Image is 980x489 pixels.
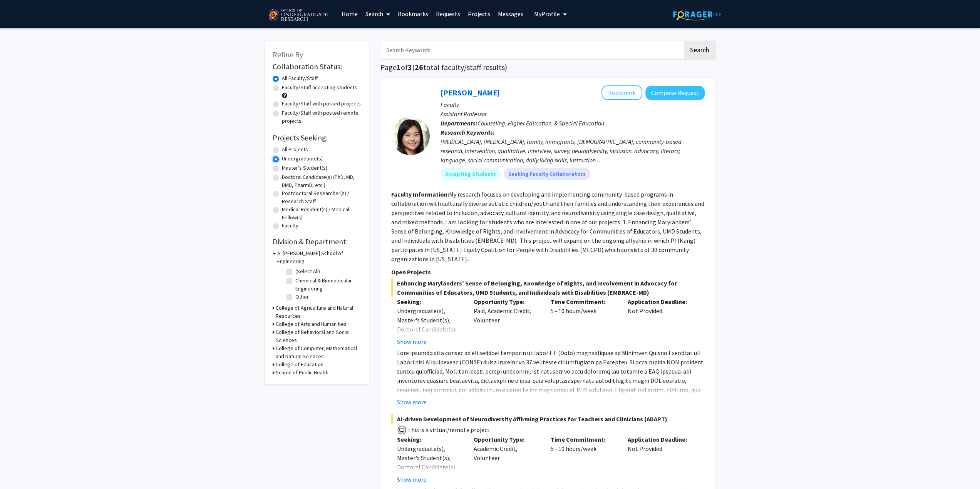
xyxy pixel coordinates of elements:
div: [MEDICAL_DATA], [MEDICAL_DATA], family, immigrants, [DEMOGRAPHIC_DATA], community-based research,... [441,137,705,165]
h3: School of Public Health [276,369,328,377]
a: Requests [432,0,464,27]
b: Research Keywords: [441,129,495,136]
label: Doctoral Candidate(s) (PhD, MD, DMD, PharmD, etc.) [282,173,361,189]
h3: College of Arts and Humanities [276,320,347,328]
p: Time Commitment: [551,297,616,306]
div: 5 - 10 hours/week [545,297,622,346]
b: Faculty Information: [391,190,449,198]
a: Messages [494,0,527,27]
h3: College of Agriculture and Natural Resources [276,304,361,320]
p: Open Projects [391,267,705,277]
button: Add Veronica Kang to Bookmarks [601,85,642,100]
h1: Page of ( total faculty/staff results) [380,63,715,72]
a: [PERSON_NAME] [441,88,500,97]
h3: College of Computer, Mathematical and Natural Sciences [276,344,361,360]
span: AI-driven Development of Neurodiversity Affirming Practices for Teachers and Clinicians (ADAPT) [391,414,705,424]
span: 3 [408,62,412,72]
mat-chip: Seeking Faculty Collaborators [504,168,590,180]
div: Paid, Academic Credit, Volunteer [468,297,545,346]
div: Not Provided [622,435,699,484]
a: Search [362,0,394,27]
h2: Projects Seeking: [273,133,361,142]
span: My Profile [534,10,560,18]
p: Lore ipsumdo sita consec ad eli seddoei temporin ut labor ET (Dolo) magnaaliquae ad Minimven Quis... [397,348,705,459]
h3: A. [PERSON_NAME] School of Engineering [277,249,361,265]
label: All Faculty/Staff [282,74,318,82]
div: Academic Credit, Volunteer [468,435,545,484]
span: 1 [397,62,401,72]
button: Search [684,41,715,59]
p: Application Deadline: [628,297,693,306]
iframe: Chat [6,454,33,483]
button: Show more [397,337,427,346]
div: Not Provided [622,297,699,346]
label: All Projects [282,145,308,154]
span: Enhancing Marylanders’ Sense of Belonging, Knowledge of Rights, and Involvement in Advocacy for C... [391,279,705,297]
h3: College of Education [276,360,323,369]
p: Opportunity Type: [474,435,539,444]
label: Master's Student(s) [282,164,327,172]
label: Medical Resident(s) / Medical Fellow(s) [282,205,361,222]
p: Assistant Professor [441,109,705,118]
img: University of Maryland Logo [265,6,330,25]
button: Show more [397,397,427,407]
span: Refine By [273,50,303,59]
b: Departments: [441,119,477,127]
button: Compose Request to Veronica Kang [645,86,705,100]
mat-chip: Accepting Students [441,168,501,180]
span: Counseling, Higher Education, & Special Education [477,119,604,127]
label: Faculty [282,222,298,230]
label: (Select All) [295,267,320,275]
div: 5 - 10 hours/week [545,435,622,484]
p: Application Deadline: [628,435,693,444]
span: This is a virtual/remote project [407,426,490,434]
p: Seeking: [397,297,462,306]
label: Other [295,293,309,301]
label: Faculty/Staff with posted projects [282,100,361,108]
p: Faculty [441,100,705,109]
p: Seeking: [397,435,462,444]
img: ForagerOne Logo [673,8,721,20]
h2: Collaboration Status: [273,62,361,71]
a: Projects [464,0,494,27]
fg-read-more: My research focuses on developing and implementing community-based programs in collaboration with... [391,190,704,263]
label: Undergraduate(s) [282,155,323,163]
a: Home [338,0,362,27]
span: 26 [415,62,423,72]
p: Opportunity Type: [474,297,539,306]
div: Undergraduate(s), Master's Student(s), Doctoral Candidate(s) (PhD, MD, DMD, PharmD, etc.) [397,306,462,352]
label: Postdoctoral Researcher(s) / Research Staff [282,189,361,205]
label: Chemical & Biomolecular Engineering [295,277,359,293]
h3: College of Behavioral and Social Sciences [276,328,361,344]
label: Faculty/Staff accepting students [282,83,357,92]
h2: Division & Department: [273,237,361,246]
input: Search Keywords [380,41,683,59]
p: Time Commitment: [551,435,616,444]
a: Bookmarks [394,0,432,27]
label: Faculty/Staff with posted remote projects [282,109,361,125]
button: Show more [397,475,427,484]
